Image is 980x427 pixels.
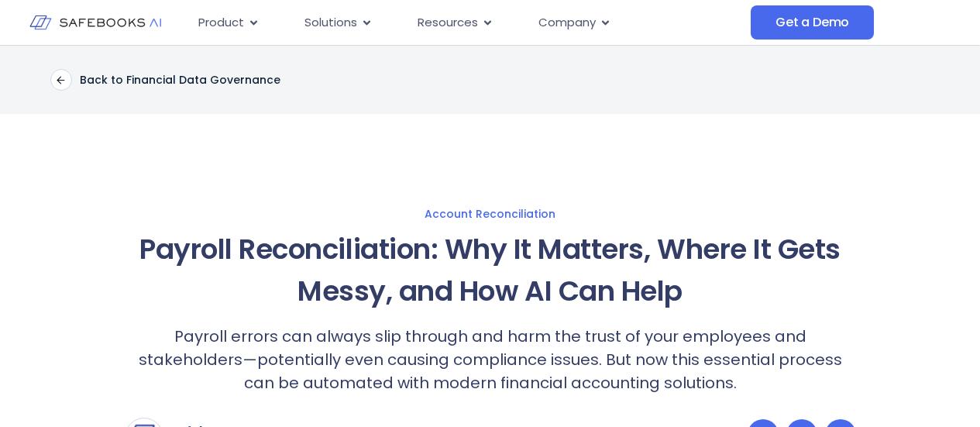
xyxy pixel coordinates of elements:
h1: Payroll Reconciliation: Why It Matters, Where It Gets Messy, and How AI Can Help [125,229,856,312]
nav: Menu [186,8,751,38]
a: Get a Demo [751,5,874,40]
a: Back to Financial Data Governance [50,69,280,91]
a: Account Reconciliation [15,207,965,221]
span: Product [198,14,244,32]
span: Resources [418,14,478,32]
div: Menu Toggle [186,8,751,38]
span: Get a Demo [775,15,849,30]
p: Payroll errors can always slip through and harm the trust of your employees and stakeholders—pote... [125,325,856,394]
p: Back to Financial Data Governance [80,73,280,87]
span: Company [538,14,596,32]
span: Solutions [304,14,357,32]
